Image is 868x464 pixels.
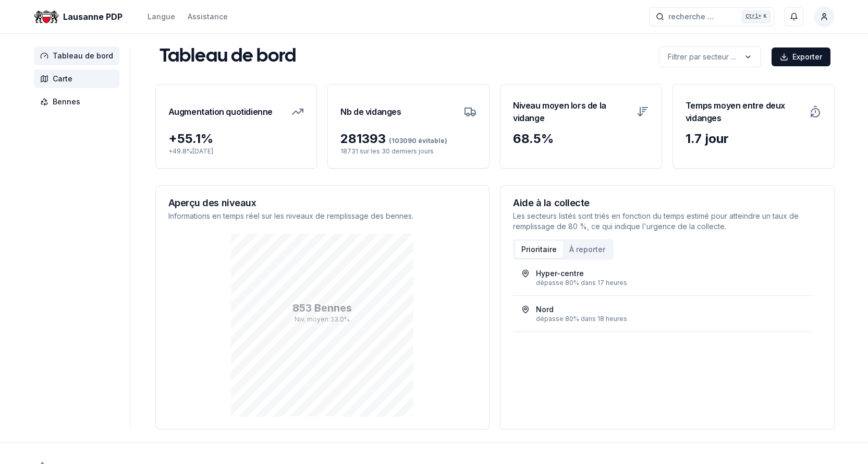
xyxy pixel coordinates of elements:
h3: Temps moyen entre deux vidanges [686,97,803,126]
div: Langue [148,11,175,22]
h3: Augmentation quotidienne [168,97,273,126]
button: Exporter [772,47,830,66]
div: 281393 [340,130,476,147]
a: Carte [34,69,124,88]
div: dépasse 80% dans 17 heures [536,279,803,287]
a: Tableau de bord [34,46,124,65]
span: Lausanne PDP [63,10,123,23]
div: 68.5 % [513,130,649,147]
div: dépasse 80% dans 18 heures [536,315,803,323]
a: Assistance [188,10,228,23]
p: + 49.8 % [DATE] [168,147,304,156]
p: Les secteurs listés sont triés en fonction du temps estimé pour atteindre un taux de remplissage ... [513,211,822,232]
a: Hyper-centredépasse 80% dans 17 heures [521,268,803,287]
span: Tableau de bord [53,51,113,61]
h3: Aperçu des niveaux [168,198,477,208]
img: Lausanne PDP Logo [34,4,59,29]
div: + 55.1 % [168,130,304,147]
button: recherche ...Ctrl+K [649,7,774,26]
h3: Niveau moyen lors de la vidange [513,97,630,126]
p: 18731 sur les 30 derniers jours [340,147,476,156]
div: Nord [536,304,554,315]
span: (103090 évitable) [386,137,447,145]
span: recherche ... [668,11,714,22]
h3: Nb de vidanges [340,97,401,126]
p: Filtrer par secteur ... [668,52,736,62]
div: Hyper-centre [536,268,584,279]
button: À reporter [563,241,612,258]
a: Bennes [34,92,124,111]
h1: Tableau de bord [160,46,296,67]
button: label [659,46,761,67]
span: Carte [53,74,72,84]
a: Norddépasse 80% dans 18 heures [521,304,803,323]
a: Lausanne PDP [34,10,127,23]
button: Langue [148,10,175,23]
p: Informations en temps réel sur les niveaux de remplissage des bennes. [168,211,477,221]
span: Bennes [53,97,80,107]
div: 1.7 jour [686,130,822,147]
h3: Aide à la collecte [513,198,822,208]
button: Prioritaire [515,241,563,258]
